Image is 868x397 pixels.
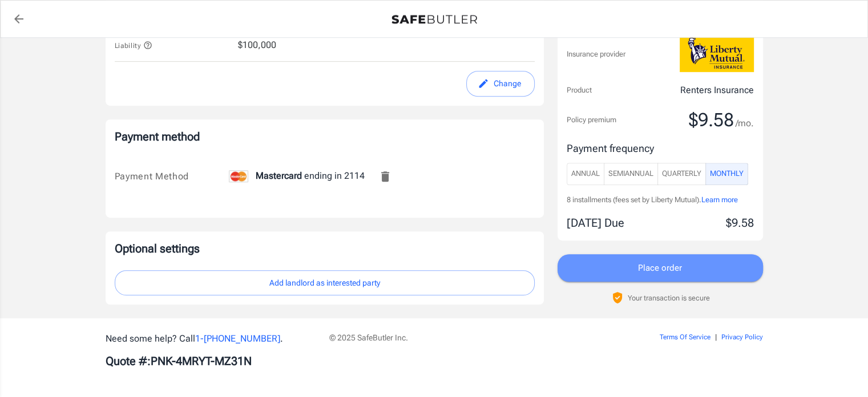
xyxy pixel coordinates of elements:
span: ending in 2114 [229,170,365,181]
button: Quarterly [657,163,706,185]
button: Annual [567,163,604,185]
span: Mastercard [256,170,302,181]
p: Policy premium [567,114,616,126]
button: Liability [115,38,153,52]
span: Liability [115,42,153,50]
span: $9.58 [689,109,734,131]
img: mastercard [229,170,248,182]
p: [DATE] Due [567,214,624,231]
p: Optional settings [115,240,535,256]
span: | [715,333,717,341]
a: Terms Of Service [660,333,710,341]
p: © 2025 SafeButler Inc. [329,332,595,343]
p: Your transaction is secure [628,292,710,303]
button: Remove this card [372,163,399,190]
span: Learn more [701,195,738,203]
button: Add landlord as interested party [115,270,535,296]
p: Need some help? Call . [106,332,316,346]
span: Annual [571,167,600,181]
p: Payment frequency [567,141,754,156]
p: Product [567,85,592,96]
button: SemiAnnual [604,163,658,185]
img: Back to quotes [391,15,477,24]
span: /mo. [736,115,754,131]
a: Privacy Policy [721,333,763,341]
p: $9.58 [726,214,754,231]
button: Place order [558,254,763,282]
p: Renters Insurance [680,83,754,97]
span: $100,000 [238,38,276,52]
p: Payment method [115,129,535,145]
span: 8 installments (fees set by Liberty Mutual). [567,195,701,203]
span: SemiAnnual [608,167,653,181]
img: Liberty Mutual [680,36,754,72]
b: Quote #: PNK-4MRYT-MZ31N [106,354,252,368]
button: Monthly [705,163,748,185]
a: back to quotes [7,7,30,30]
p: Insurance provider [567,48,625,59]
span: Monthly [710,167,744,181]
span: Quarterly [662,167,701,181]
button: edit [466,71,535,97]
div: Payment Method [115,170,229,183]
span: Place order [638,260,682,275]
a: 1-[PHONE_NUMBER] [195,333,280,344]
